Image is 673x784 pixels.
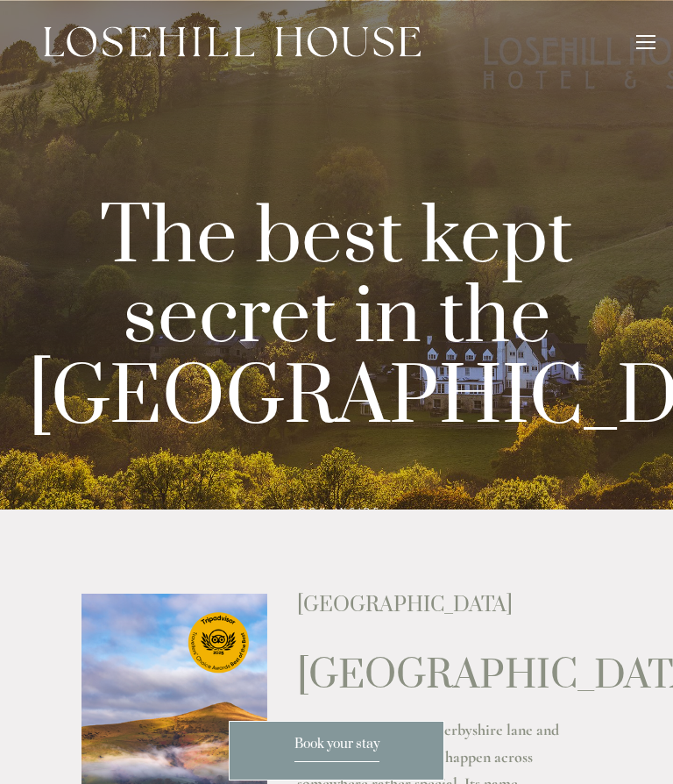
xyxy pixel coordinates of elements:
[294,736,379,762] span: Book your stay
[297,594,591,617] h2: [GEOGRAPHIC_DATA]
[229,721,444,780] a: Book your stay
[291,506,381,520] a: look inside
[297,654,591,698] h1: [GEOGRAPHIC_DATA]
[44,26,421,57] img: Losehill House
